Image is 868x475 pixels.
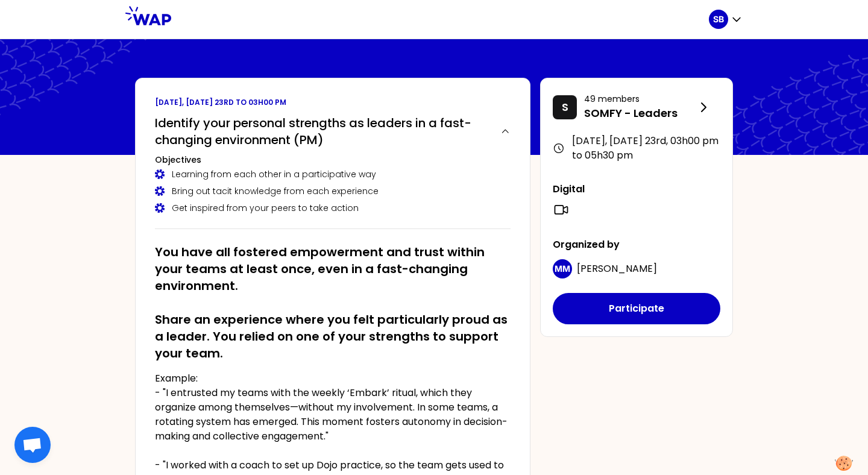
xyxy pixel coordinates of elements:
[709,10,743,29] button: SB
[155,98,511,107] p: [DATE], [DATE] 23rd to 03h00 pm
[562,99,568,116] p: S
[553,134,720,163] div: [DATE], [DATE] 23rd , 03h00 pm to 05h30 pm
[553,293,720,324] button: Participate
[577,262,657,275] span: [PERSON_NAME]
[14,427,51,463] div: Open chat
[155,115,491,148] h2: Identify your personal strengths as leaders in a fast-changing environment (PM)
[155,168,511,180] div: Learning from each other in a participative way
[555,263,570,275] p: MM
[713,13,724,25] p: SB
[155,185,511,197] div: Bring out tacit knowledge from each experience
[553,237,720,252] p: Organized by
[584,93,696,105] p: 49 members
[155,115,511,148] button: Identify your personal strengths as leaders in a fast-changing environment (PM)
[155,202,511,214] div: Get inspired from your peers to take action
[155,244,511,362] h2: You have all fostered empowerment and trust within your teams at least once, even in a fast-chang...
[584,105,696,122] p: SOMFY - Leaders
[553,182,720,197] p: Digital
[155,154,511,166] h3: Objectives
